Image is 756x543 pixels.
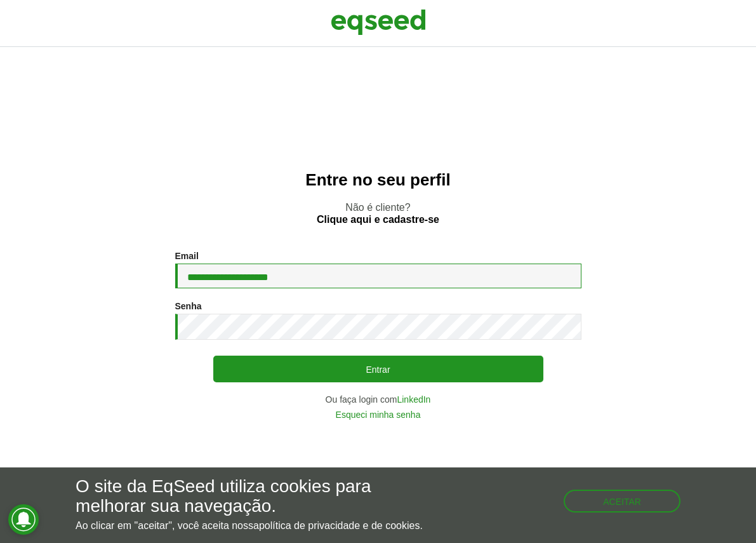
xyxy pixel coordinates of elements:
p: Ao clicar em "aceitar", você aceita nossa . [76,520,439,532]
div: Ou faça login com [175,395,581,404]
button: Aceitar [564,490,680,513]
img: EqSeed Logo [331,6,426,38]
button: Entrar [213,356,543,382]
a: Esqueci minha senha [336,410,421,419]
a: política de privacidade e de cookies [259,521,420,531]
h2: Entre no seu perfil [25,171,731,189]
label: Senha [175,302,202,311]
h5: O site da EqSeed utiliza cookies para melhorar sua navegação. [76,477,439,516]
p: Não é cliente? [25,201,731,225]
label: Email [175,251,199,260]
a: LinkedIn [397,395,430,404]
a: Clique aqui e cadastre-se [317,215,439,225]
